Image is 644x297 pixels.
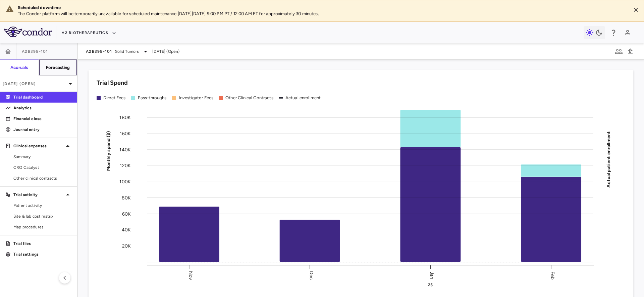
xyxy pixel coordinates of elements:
p: Financial close [13,116,72,122]
tspan: Monthly spend ($) [106,131,111,171]
div: Pass-throughs [138,95,167,101]
div: Scheduled downtime [18,5,626,11]
tspan: 140K [119,147,131,152]
tspan: 160K [120,131,131,136]
tspan: 120K [120,163,131,169]
tspan: 180K [119,115,131,120]
span: [DATE] (Open) [152,48,179,54]
text: 25 [428,283,433,287]
p: Trial activity [13,192,64,198]
text: Nov [188,271,194,280]
span: A2B395-101 [86,49,112,54]
tspan: 60K [122,211,131,217]
span: Summary [13,154,72,160]
span: Site & lab cost matrix [13,213,72,219]
h6: Trial Spend [97,78,128,87]
p: Trial dashboard [13,94,72,100]
tspan: 100K [119,179,131,185]
div: Investigator Fees [179,95,214,101]
img: logo-full-SnFGN8VE.png [4,27,52,37]
button: A2 Biotherapeutics [62,28,116,38]
p: The Condor platform will be temporarily unavailable for scheduled maintenance [DATE][DATE] 9:00 P... [18,11,626,17]
p: Analytics [13,105,72,111]
span: Map procedures [13,224,72,230]
div: Other Clinical Contracts [225,95,273,101]
text: Jan [429,271,435,279]
span: A2B395-101 [22,49,48,54]
h6: Accruals [10,65,28,71]
p: Journal entry [13,126,72,133]
h6: Forecasting [46,65,70,71]
tspan: 20K [122,243,131,249]
div: Actual enrollment [285,95,321,101]
span: CRO Catalyst [13,164,72,171]
p: Trial settings [13,251,72,257]
text: Dec [309,271,314,280]
p: Clinical expenses [13,143,64,149]
tspan: 40K [122,227,131,233]
button: Close [631,5,641,15]
span: Patient activity [13,202,72,209]
div: Direct Fees [103,95,126,101]
text: Feb [550,271,555,279]
tspan: Actual patient enrollment [606,131,611,187]
span: Solid Tumors [115,48,139,54]
p: Trial files [13,240,72,247]
span: Other clinical contracts [13,175,72,181]
tspan: 80K [122,195,131,200]
p: [DATE] (Open) [3,81,66,87]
